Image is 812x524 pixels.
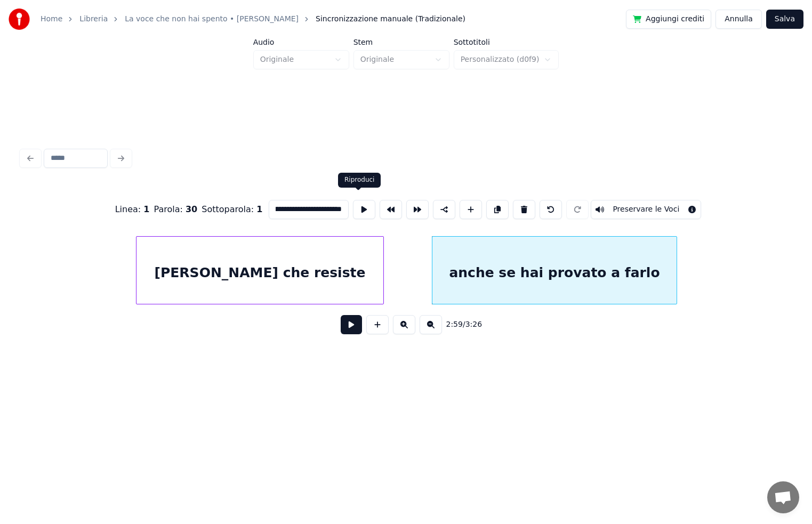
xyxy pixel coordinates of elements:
[253,38,349,46] label: Audio
[186,204,197,214] span: 30
[465,319,482,330] span: 3:26
[9,9,30,30] img: youka
[344,176,374,184] div: Riproduci
[41,14,465,25] nav: breadcrumb
[256,204,262,214] span: 1
[202,203,262,216] div: Sottoparola :
[446,319,463,330] span: 2:59
[715,10,762,29] button: Annulla
[115,203,150,216] div: Linea :
[591,200,701,219] button: Toggle
[41,14,62,25] a: Home
[766,10,803,29] button: Salva
[446,319,472,330] div: /
[767,481,799,513] div: Aprire la chat
[154,203,197,216] div: Parola :
[316,14,465,25] span: Sincronizzazione manuale (Tradizionale)
[626,10,711,29] button: Aggiungi crediti
[454,38,559,46] label: Sottotitoli
[79,14,108,25] a: Libreria
[125,14,299,25] a: La voce che non hai spento • [PERSON_NAME]
[353,38,449,46] label: Stem
[143,204,149,214] span: 1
